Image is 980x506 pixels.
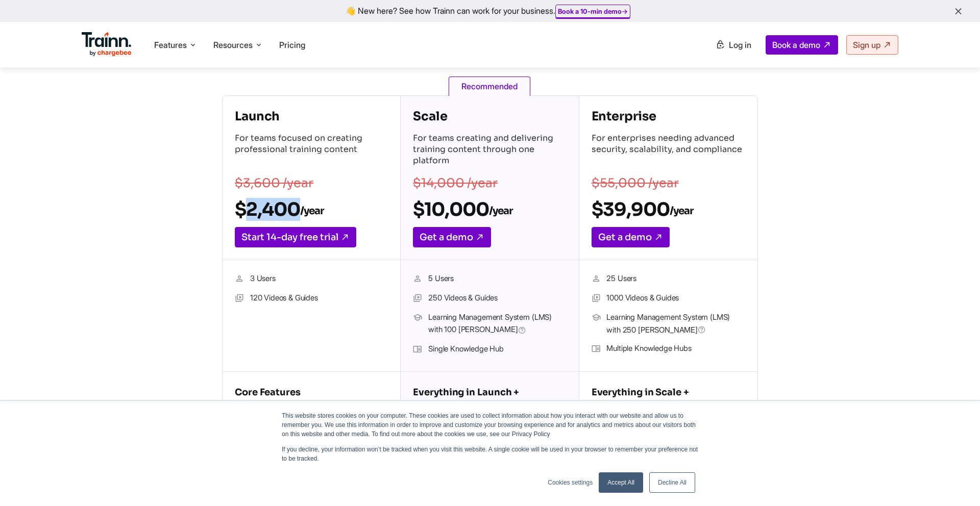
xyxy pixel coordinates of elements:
li: Multiple Knowledge Hubs [592,342,745,356]
s: $3,600 /year [235,175,313,191]
b: Book a 10-min demo [558,7,622,15]
h2: $39,900 [592,198,745,221]
a: Get a demo [413,227,491,247]
h4: Scale [413,108,566,124]
li: 25 Users [592,272,745,286]
a: Book a 10-min demo→ [558,7,628,15]
a: Cookies settings [548,478,593,487]
span: Learning Management System (LMS) with 100 [PERSON_NAME] [428,311,566,337]
a: Decline All [649,472,695,493]
p: For teams focused on creating professional training content [235,133,388,168]
span: Book a demo [772,40,820,50]
h2: $2,400 [235,198,388,221]
sub: /year [489,205,512,217]
h4: Enterprise [592,108,745,124]
a: Start 14-day free trial [235,227,356,247]
li: 1000 Videos & Guides [592,292,745,305]
a: Pricing [279,40,305,50]
li: Single Knowledge Hub [413,343,566,356]
li: 120 Videos & Guides [235,292,388,305]
li: 5 Users [413,272,566,286]
span: Recommended [449,77,530,96]
div: 👋 New here? See how Trainn can work for your business. [6,6,974,16]
sub: /year [670,205,693,217]
p: For teams creating and delivering training content through one platform [413,133,566,168]
a: Log in [709,36,757,54]
a: Book a demo [766,35,838,55]
span: Log in [729,40,751,50]
h2: $10,000 [413,198,566,221]
h5: Core Features [235,384,388,400]
s: $55,000 /year [592,175,679,191]
span: Sign up [853,40,880,50]
s: $14,000 /year [413,175,498,191]
h5: Everything in Scale + [592,384,745,400]
h4: Launch [235,108,388,124]
span: Features [154,39,187,50]
span: Learning Management System (LMS) with 250 [PERSON_NAME] [606,311,745,336]
a: Get a demo [592,227,670,247]
li: 250 Videos & Guides [413,292,566,305]
sub: /year [300,205,324,217]
p: If you decline, your information won’t be tracked when you visit this website. A single cookie wi... [282,445,698,463]
p: This website stores cookies on your computer. These cookies are used to collect information about... [282,411,698,439]
li: 3 Users [235,272,388,286]
p: For enterprises needing advanced security, scalability, and compliance [592,133,745,168]
a: Accept All [599,472,643,493]
a: Sign up [846,35,898,55]
h5: Everything in Launch + [413,384,566,400]
img: Trainn Logo [82,32,132,57]
span: Resources [213,39,253,50]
